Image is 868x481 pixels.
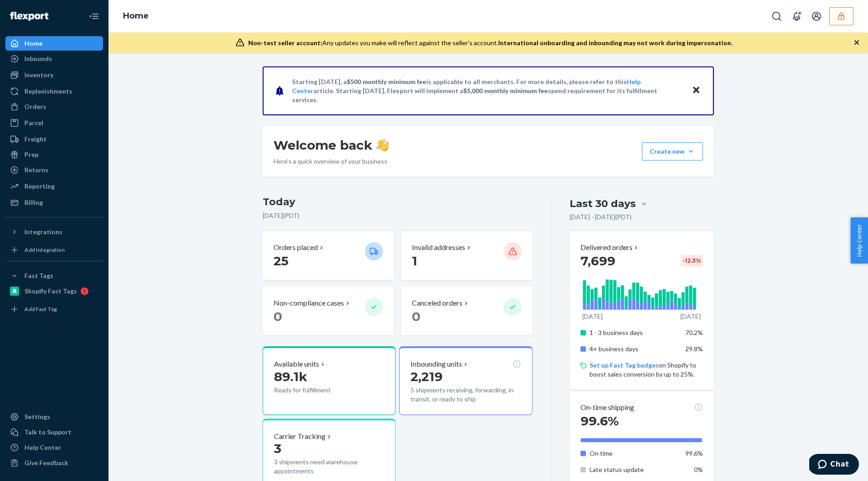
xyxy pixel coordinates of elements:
[24,135,47,144] div: Freight
[685,345,703,353] span: 29.8%
[24,71,53,80] div: Inventory
[807,7,826,25] button: Open account menu
[10,12,48,21] img: Flexport logo
[5,179,103,193] a: Reporting
[399,346,532,415] button: Inbounding units2,2195 shipments receiving, forwarding, in transit, or ready to ship
[376,139,389,151] img: hand-wave emoji
[24,412,50,421] div: Settings
[24,305,57,313] div: Add Fast Tag
[24,39,42,48] div: Home
[263,195,533,209] h3: Today
[590,449,679,458] p: On time
[5,302,103,316] a: Add Fast Tag
[5,147,103,162] a: Prep
[24,246,65,254] div: Add Integration
[274,242,318,253] p: Orders placed
[590,465,679,474] p: Late status update
[5,243,103,257] a: Add Integration
[123,11,149,21] a: Home
[590,328,679,337] p: 1 - 3 business days
[24,458,68,467] div: Give Feedback
[5,163,103,177] a: Returns
[642,142,703,160] button: Create new
[680,312,701,321] p: [DATE]
[590,361,703,379] p: on Shopify to boost sales conversion by up to 25%.
[263,231,394,280] button: Orders placed 25
[582,312,603,321] p: [DATE]
[570,212,632,222] p: [DATE] - [DATE] ( PDT )
[768,7,786,25] button: Open Search Box
[5,195,103,210] a: Billing
[274,137,389,153] h1: Welcome back
[463,87,548,94] span: $5,000 monthly minimum fee
[274,441,281,456] span: 3
[580,253,615,269] span: 7,699
[410,359,462,369] p: Inbounding units
[24,87,72,96] div: Replenishments
[24,118,43,127] div: Parcel
[24,182,55,191] div: Reporting
[694,466,703,473] span: 0%
[5,410,103,424] a: Settings
[24,102,46,111] div: Orders
[274,157,389,166] p: Here’s a quick overview of your business
[681,255,703,266] div: -12.3 %
[274,457,384,476] p: 3 shipments need warehouse appointments
[570,197,636,211] div: Last 30 days
[685,329,703,336] span: 70.2%
[24,443,61,452] div: Help Center
[274,359,319,369] p: Available units
[5,99,103,114] a: Orders
[412,298,462,308] p: Canceled orders
[24,150,38,159] div: Prep
[498,39,732,47] span: International onboarding and inbounding may not work during impersonation.
[5,68,103,82] a: Inventory
[5,36,103,51] a: Home
[401,287,532,335] button: Canceled orders 0
[5,456,103,470] button: Give Feedback
[274,309,282,324] span: 0
[412,253,417,269] span: 1
[248,39,322,47] span: Non-test seller account:
[850,217,868,264] button: Help Center
[5,269,103,283] button: Fast Tags
[410,386,521,404] p: 5 shipments receiving, forwarding, in transit, or ready to ship
[347,78,426,85] span: $500 monthly minimum fee
[274,431,325,442] p: Carrier Tracking
[580,402,634,413] p: On-time shipping
[5,440,103,455] a: Help Center
[274,298,344,308] p: Non-compliance cases
[5,116,103,130] a: Parcel
[292,77,683,104] p: Starting [DATE], a is applicable to all merchants. For more details, please refer to this article...
[5,425,103,439] button: Talk to Support
[24,287,77,296] div: Shopify Fast Tags
[690,84,702,97] button: Close
[24,428,71,437] div: Talk to Support
[809,454,859,476] iframe: Opens a widget where you can chat to one of our agents
[85,7,103,25] button: Close Navigation
[580,242,640,253] button: Delivered orders
[590,344,679,354] p: 4+ business days
[263,346,396,415] button: Available units89.1kReady for fulfillment
[5,52,103,66] a: Inbounds
[24,54,52,63] div: Inbounds
[274,386,358,395] p: Ready for fulfillment
[24,165,48,174] div: Returns
[5,84,103,99] a: Replenishments
[24,227,62,236] div: Integrations
[24,198,43,207] div: Billing
[263,211,533,220] p: [DATE] ( PDT )
[5,132,103,146] a: Freight
[116,3,156,29] ol: breadcrumbs
[5,225,103,239] button: Integrations
[5,284,103,298] a: Shopify Fast Tags
[248,38,732,47] div: Any updates you make will reflect against the seller's account.
[685,449,703,457] span: 99.6%
[412,309,420,324] span: 0
[412,242,465,253] p: Invalid addresses
[410,369,443,384] span: 2,219
[263,287,394,335] button: Non-compliance cases 0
